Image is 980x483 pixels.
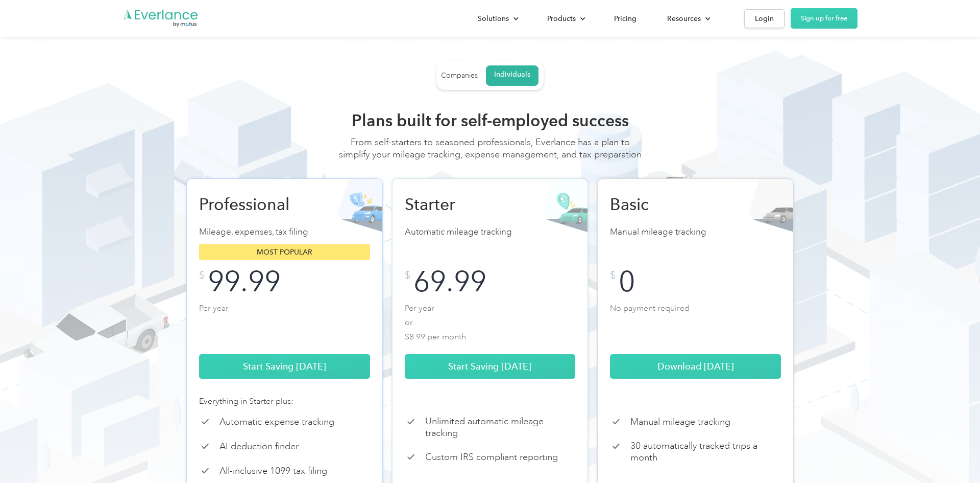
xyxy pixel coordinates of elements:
[413,270,486,293] div: 69.99
[610,270,616,281] div: $
[337,110,643,131] h2: Plans built for self-employed success
[405,225,576,239] p: Automatic mileage tracking
[199,225,370,239] p: Mileage, expenses, tax filing
[219,441,299,452] p: AI deduction finder
[405,194,512,215] h2: Starter
[199,301,370,342] p: Per year
[199,395,370,407] div: Everything in Starter plus:
[219,416,334,428] p: Automatic expense tracking
[425,416,576,439] p: Unlimited automatic mileage tracking
[630,416,730,428] p: Manual mileage tracking
[208,270,281,293] div: 99.99
[199,354,370,379] a: Start Saving [DATE]
[630,440,781,463] p: 30 automatically tracked trips a month
[667,12,701,25] div: Resources
[199,244,370,260] div: Most popular
[425,451,558,463] p: Custom IRS compliant reporting
[478,12,509,25] div: Solutions
[405,301,576,342] p: Per year or $8.99 per month
[405,354,576,379] a: Start Saving [DATE]
[791,8,857,29] a: Sign up for free
[604,10,647,28] a: Pricing
[441,71,478,80] div: Companies
[405,270,410,281] div: $
[610,194,717,215] h2: Basic
[619,270,635,293] div: 0
[494,70,530,79] div: Individuals
[614,12,636,25] div: Pricing
[610,354,781,379] a: Download [DATE]
[744,9,785,28] a: Login
[610,225,781,239] p: Manual mileage tracking
[219,465,327,477] p: All-inclusive 1099 tax filing
[199,270,205,281] div: $
[337,136,643,171] div: From self-starters to seasoned professionals, Everlance has a plan to simplify your mileage track...
[122,9,199,28] a: Go to homepage
[547,12,576,25] div: Products
[610,301,781,342] p: No payment required
[199,194,306,215] h2: Professional
[755,12,774,25] div: Login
